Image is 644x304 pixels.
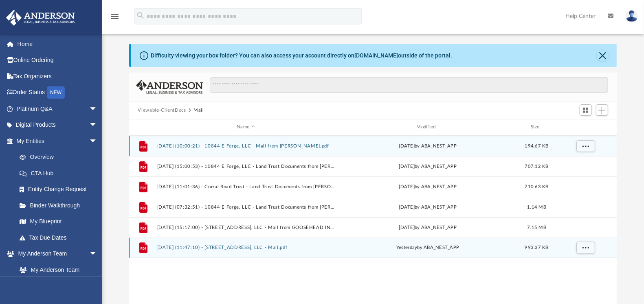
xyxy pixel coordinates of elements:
div: [DATE] by ABA_NEST_APP [338,224,517,231]
a: My Anderson Teamarrow_drop_down [6,246,106,262]
button: [DATE] (11:47:10) - [STREET_ADDRESS], LLC - Mail.pdf [157,245,335,250]
button: [DATE] (10:00:21) - 10844 E Forge, LLC - Mail from [PERSON_NAME].pdf [157,143,335,149]
img: User Pic [626,10,638,22]
a: Order StatusNEW [6,84,110,101]
a: My Entitiesarrow_drop_down [6,133,110,149]
div: Size [520,123,553,131]
input: Search files and folders [210,77,608,93]
a: CTA Hub [11,165,110,181]
i: search [136,11,145,20]
div: id [132,123,153,131]
a: Tax Organizers [6,68,110,84]
a: [DOMAIN_NAME] [355,52,398,59]
div: [DATE] by ABA_NEST_APP [338,203,517,211]
a: Entity Change Request [11,181,110,198]
button: Add [596,104,608,116]
div: [DATE] by ABA_NEST_APP [338,163,517,170]
a: Digital Productsarrow_drop_down [6,117,110,133]
div: Name [156,123,335,131]
a: Binder Walkthrough [11,197,110,214]
button: [DATE] (11:01:36) - Corral Road Trust - Land Trust Documents from [PERSON_NAME].pdf [157,184,335,189]
span: 710.63 KB [525,184,548,189]
span: yesterday [396,245,417,250]
span: arrow_drop_down [89,246,106,262]
a: Online Ordering [6,52,110,68]
span: 194.67 KB [525,143,548,148]
a: Overview [11,149,110,165]
span: 993.37 KB [525,245,548,250]
button: Mail [193,107,204,114]
div: Difficulty viewing your box folder? You can also access your account directly on outside of the p... [151,51,453,60]
span: arrow_drop_down [89,101,106,117]
span: 7.15 MB [527,225,546,229]
i: menu [110,11,120,21]
span: arrow_drop_down [89,117,106,134]
a: Home [6,36,110,52]
a: My Blueprint [11,214,106,230]
div: [DATE] by ABA_NEST_APP [338,142,517,150]
button: Viewable-ClientDocs [138,107,186,114]
span: 707.12 KB [525,164,548,168]
a: menu [110,15,120,21]
button: More options [576,140,595,152]
div: Modified [338,123,517,131]
button: More options [576,242,595,254]
span: arrow_drop_down [89,133,106,150]
img: Anderson Advisors Platinum Portal [4,10,77,26]
div: by ABA_NEST_APP [338,244,517,251]
div: id [556,123,613,131]
span: 1.14 MB [527,205,546,209]
a: Tax Due Dates [11,229,110,246]
button: [DATE] (15:17:00) - [STREET_ADDRESS], LLC - Mail from GOOSEHEAD INSURANCE AGENCY LLC DBA GOOSEHEA... [157,225,335,230]
div: NEW [47,86,65,99]
button: Switch to Grid View [580,104,592,116]
a: My Anderson Team [11,262,101,278]
div: [DATE] by ABA_NEST_APP [338,183,517,190]
button: [DATE] (07:32:51) - 10844 E Forge, LLC - Land Trust Documents from [PERSON_NAME].pdf [157,205,335,210]
a: Platinum Q&Aarrow_drop_down [6,101,110,117]
button: [DATE] (15:00:53) - 10844 E Forge, LLC - Land Trust Documents from [PERSON_NAME].pdf [157,164,335,169]
button: Close [597,50,608,61]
